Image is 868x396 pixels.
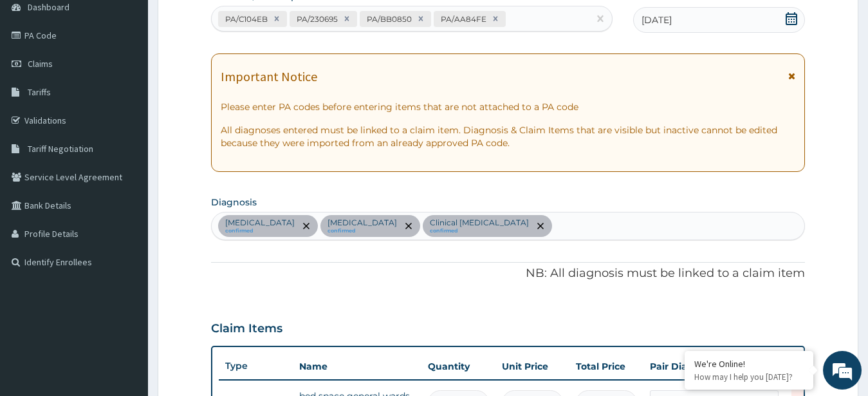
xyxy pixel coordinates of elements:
th: Quantity [421,354,495,379]
small: confirmed [328,228,397,234]
p: [MEDICAL_DATA] [225,218,295,228]
th: Name [293,354,421,379]
div: Chat with us now [67,72,216,89]
p: How may I help you today? [694,372,804,382]
img: d_794563401_company_1708531726252_794563401 [24,64,52,97]
div: PA/230695 [293,12,340,26]
span: Tariffs [28,86,51,98]
h1: Important Notice [221,70,317,84]
div: Minimize live chat window [211,6,242,37]
h3: Claim Items [211,322,282,336]
small: confirmed [225,228,295,234]
div: We're Online! [694,358,804,370]
p: Clinical [MEDICAL_DATA] [430,218,529,228]
span: Claims [28,58,53,70]
th: Total Price [569,354,643,379]
label: Diagnosis [211,196,257,209]
div: PA/BB0850 [363,12,414,26]
p: Please enter PA codes before entering items that are not attached to a PA code [221,100,796,113]
th: Type [219,354,293,378]
span: Tariff Negotiation [28,143,93,155]
p: All diagnoses entered must be linked to a claim item. Diagnosis & Claim Items that are visible bu... [221,124,796,149]
span: remove selection option [403,220,414,232]
div: PA/AA84FE [437,12,488,26]
span: remove selection option [535,220,546,232]
span: We're online! [75,117,178,247]
span: remove selection option [300,220,312,232]
div: PA/C104EB [221,12,270,26]
p: [MEDICAL_DATA] [328,218,397,228]
span: Dashboard [28,1,69,13]
span: [DATE] [642,14,672,26]
small: confirmed [430,228,529,234]
textarea: Type your message and hit 'Enter' [6,261,245,306]
th: Unit Price [495,354,569,379]
th: Pair Diagnosis [643,354,785,379]
p: NB: All diagnosis must be linked to a claim item [211,265,806,282]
